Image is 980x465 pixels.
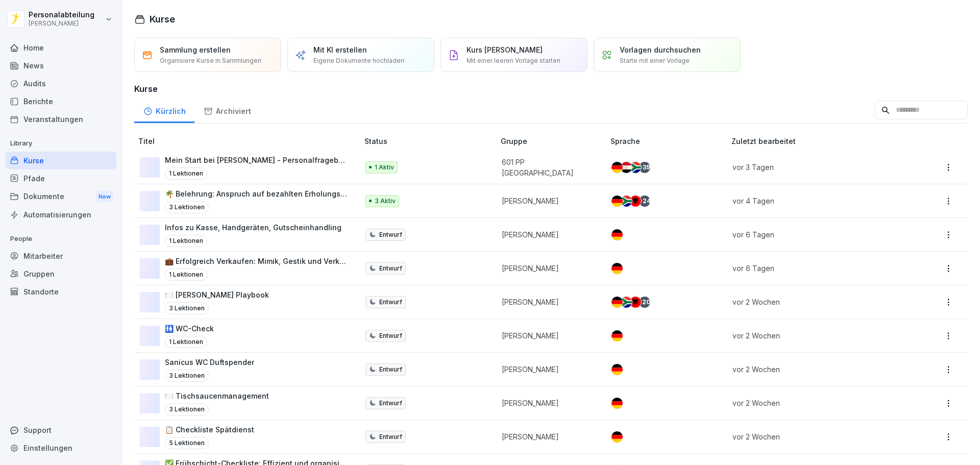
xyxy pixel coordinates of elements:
[502,195,594,206] p: [PERSON_NAME]
[620,44,701,55] p: Vorlagen durchsuchen
[630,195,641,207] img: al.svg
[313,44,367,55] p: Mit KI erstellen
[639,195,650,207] div: + 24
[732,162,895,173] p: vor 3 Tagen
[379,230,402,239] p: Entwurf
[502,157,594,178] p: 601 PP [GEOGRAPHIC_DATA]
[502,330,594,341] p: [PERSON_NAME]
[379,264,402,273] p: Entwurf
[165,222,341,233] p: Infos zu Kasse, Handgeräten, Gutscheinhandling
[611,364,623,375] img: de.svg
[5,421,116,439] div: Support
[621,162,632,173] img: eg.svg
[502,364,594,375] p: [PERSON_NAME]
[502,431,594,442] p: [PERSON_NAME]
[379,432,402,442] p: Entwurf
[732,195,895,206] p: vor 4 Tagen
[639,297,650,308] div: + 20
[165,155,348,165] p: Mein Start bei [PERSON_NAME] - Personalfragebogen
[732,364,895,375] p: vor 2 Wochen
[134,83,968,95] h3: Kurse
[5,39,116,57] a: Home
[5,247,116,265] a: Mitarbeiter
[5,135,116,152] p: Library
[165,256,348,266] p: 💼 Erfolgreich Verkaufen: Mimik, Gestik und Verkaufspaare
[621,297,632,308] img: za.svg
[5,439,116,457] a: Einstellungen
[379,298,402,307] p: Entwurf
[5,110,116,128] div: Veranstaltungen
[160,56,261,65] p: Organisiere Kurse in Sammlungen
[639,162,650,173] div: + 39
[732,297,895,307] p: vor 2 Wochen
[165,424,254,435] p: 📋 Checkliste Spätdienst
[165,201,209,213] p: 3 Lektionen
[194,97,260,123] a: Archiviert
[630,162,641,173] img: za.svg
[165,357,254,368] p: Sanicus WC Duftspender
[379,365,402,374] p: Entwurf
[96,191,113,203] div: New
[611,330,623,341] img: de.svg
[5,206,116,224] a: Automatisierungen
[5,57,116,75] a: News
[5,169,116,187] a: Pfade
[364,136,497,146] p: Status
[621,195,632,207] img: za.svg
[165,336,207,348] p: 1 Lektionen
[5,187,116,206] div: Dokumente
[165,437,209,449] p: 5 Lektionen
[29,11,94,19] p: Personalabteilung
[502,229,594,240] p: [PERSON_NAME]
[150,12,175,26] h1: Kurse
[5,75,116,92] a: Audits
[313,56,404,65] p: Eigene Dokumente hochladen
[611,398,623,409] img: de.svg
[165,188,348,199] p: 🌴 Belehrung: Anspruch auf bezahlten Erholungsurlaub und [PERSON_NAME]
[630,297,641,308] img: al.svg
[611,431,623,443] img: de.svg
[165,390,269,401] p: 🍽️ Tischsaucenmanagement
[620,56,690,65] p: Starte mit einer Vorlage
[5,265,116,283] a: Gruppen
[5,187,116,206] a: DokumenteNew
[501,136,606,146] p: Gruppe
[467,56,560,65] p: Mit einer leeren Vorlage starten
[467,44,543,55] p: Kurs [PERSON_NAME]
[375,197,396,206] p: 3 Aktiv
[5,283,116,301] a: Standorte
[165,323,214,334] p: 🚻 WC-Check
[502,297,594,307] p: [PERSON_NAME]
[502,398,594,408] p: [PERSON_NAME]
[732,263,895,274] p: vor 6 Tagen
[611,297,623,308] img: de.svg
[165,403,209,415] p: 3 Lektionen
[5,92,116,110] a: Berichte
[732,398,895,408] p: vor 2 Wochen
[611,263,623,274] img: de.svg
[5,231,116,247] p: People
[165,268,207,281] p: 1 Lektionen
[502,263,594,274] p: [PERSON_NAME]
[165,289,269,300] p: 🍽️ [PERSON_NAME] Playbook
[134,97,194,123] a: Kürzlich
[611,229,623,240] img: de.svg
[5,152,116,169] a: Kurse
[165,302,209,314] p: 3 Lektionen
[165,167,207,180] p: 1 Lektionen
[138,136,360,146] p: Titel
[732,330,895,341] p: vor 2 Wochen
